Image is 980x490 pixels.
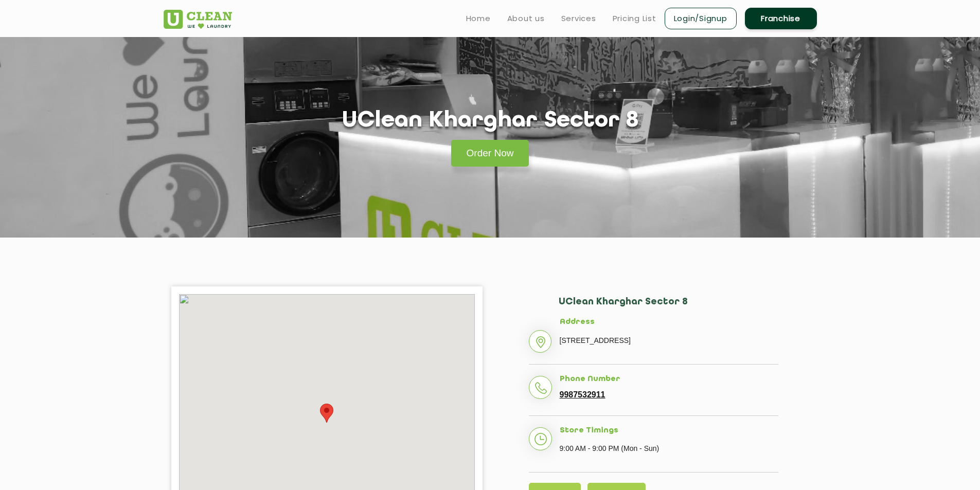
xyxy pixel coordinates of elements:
a: About us [507,12,545,25]
a: Pricing List [613,12,656,25]
a: 9987532911 [560,390,605,400]
a: Franchise [745,8,817,29]
h5: Address [560,318,778,327]
a: Services [561,12,596,25]
h2: UClean Kharghar Sector 8 [559,297,778,318]
a: Login/Signup [665,8,737,29]
a: Order Now [451,140,529,167]
img: UClean Laundry and Dry Cleaning [164,10,232,29]
h5: Store Timings [560,426,778,435]
h5: Phone Number [560,375,778,384]
p: 9:00 AM - 9:00 PM (Mon - Sun) [560,441,778,456]
p: [STREET_ADDRESS] [560,333,778,348]
h1: UClean Kharghar Sector 8 [342,108,638,134]
a: Home [466,12,491,25]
